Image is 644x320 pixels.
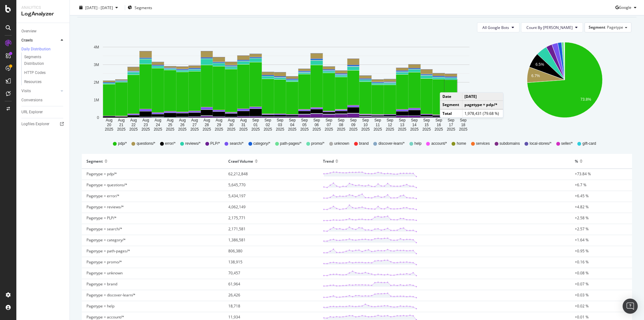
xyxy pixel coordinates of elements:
text: 4M [94,45,99,49]
div: Open Intercom Messenger [623,299,638,314]
text: 2025 [398,127,407,132]
span: +4.82 % [575,204,589,210]
span: brand [359,141,369,146]
span: +0.95 % [575,248,589,254]
text: 04 [290,123,295,127]
a: Overview [21,28,65,35]
text: 20 [107,123,111,127]
a: Conversions [21,97,65,104]
span: Pagetype = discover-learn/* [86,292,136,298]
span: questions/* [136,141,155,146]
text: Aug [167,118,173,123]
span: +2.57 % [575,226,589,232]
text: Aug [155,118,161,123]
text: 09 [351,123,356,127]
span: category/* [253,141,270,146]
text: Aug [130,118,137,123]
span: Pagetype = unknown [86,270,123,276]
span: help [414,141,422,146]
text: 2025 [252,127,260,132]
text: Aug [179,118,186,123]
text: 2025 [410,127,419,132]
div: A chart. [82,37,490,132]
text: Sep [338,118,345,123]
text: 2025 [422,127,431,132]
span: 26,426 [228,292,240,298]
text: Aug [216,118,222,123]
div: Crawls [21,37,33,44]
span: discover-learn/* [378,141,404,146]
span: pdp/* [118,141,127,146]
text: 2025 [129,127,138,132]
span: subdomains [500,141,520,146]
span: Pagetype = help [86,303,114,309]
text: 2025 [361,127,370,132]
span: +0.01 % [575,314,589,320]
text: 2025 [325,127,333,132]
span: [DATE] - [DATE] [85,5,113,10]
span: search/* [230,141,243,146]
td: 1,978,431 (79.68 %) [462,109,503,117]
text: Sep [301,118,308,123]
text: Sep [264,118,271,123]
span: +0.08 % [575,270,589,276]
span: +0.16 % [575,259,589,265]
text: 08 [339,123,343,127]
button: Count By [PERSON_NAME] [521,22,583,32]
td: Segment [440,101,462,109]
text: Sep [350,118,357,123]
span: error/* [165,141,175,146]
text: Aug [228,118,235,123]
a: URL Explorer [21,109,65,115]
span: Pagetype = questions/* [86,182,127,188]
span: +2.58 % [575,215,589,221]
text: 2025 [264,127,272,132]
a: Logfiles Explorer [21,121,65,127]
span: Pagetype = account/* [86,314,124,320]
span: 18,718 [228,303,240,309]
button: Segments [128,3,152,13]
text: 01 [253,123,258,127]
span: 2,175,771 [228,215,246,221]
text: 2025 [447,127,455,132]
a: Crawls [21,37,59,44]
text: 31 [241,123,246,127]
span: Count By Day [526,25,573,30]
span: All Google Bots [482,25,509,30]
text: 2025 [349,127,358,132]
span: Pagetype = error/* [86,193,119,199]
div: Visits [21,88,31,94]
text: 24 [156,123,160,127]
span: Pagetype = promo/* [86,259,122,265]
div: Analytics [21,5,64,10]
span: reviews/* [185,141,201,146]
span: gift-card [582,141,596,146]
text: Sep [460,118,467,123]
span: 138,915 [228,259,242,265]
div: A chart. [499,37,630,132]
text: Sep [411,118,418,123]
span: 806,380 [228,248,242,254]
span: 61,964 [228,281,240,287]
text: 2025 [105,127,114,132]
a: Resources [24,79,65,85]
span: +0.07 % [575,281,589,287]
text: 2025 [117,127,125,132]
div: Segment [86,156,103,166]
text: 14 [412,123,417,127]
div: Trend [323,156,334,166]
text: 18 [461,123,465,127]
text: Sep [313,118,320,123]
span: Google [619,5,631,10]
text: 2M [94,80,99,85]
text: 15 [425,123,429,127]
span: Segments [135,5,152,10]
span: 5,434,197 [228,193,246,199]
text: Aug [142,118,149,123]
text: 2025 [313,127,321,132]
text: 07 [327,123,331,127]
text: Aug [240,118,247,123]
text: 05 [303,123,307,127]
text: 30 [229,123,234,127]
span: 62,212,848 [228,171,248,177]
